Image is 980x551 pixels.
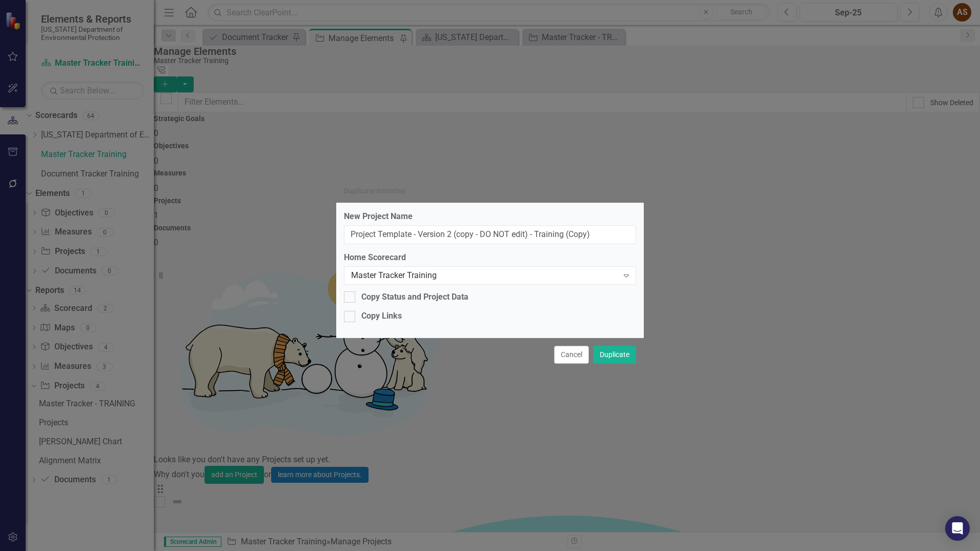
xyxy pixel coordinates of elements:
button: Cancel [554,346,589,364]
div: Open Intercom Messenger [945,516,970,541]
div: Copy Links [361,310,402,322]
label: Home Scorecard [344,252,636,264]
div: Duplicate Initiative [344,187,406,195]
div: Master Tracker Training [351,269,618,281]
label: New Project Name [344,211,636,223]
button: Duplicate [593,346,636,364]
input: Name [344,225,636,244]
div: Copy Status and Project Data [361,291,468,303]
